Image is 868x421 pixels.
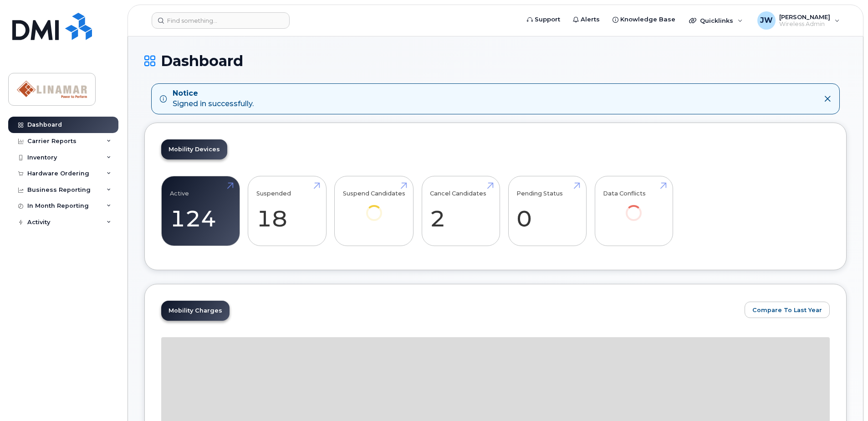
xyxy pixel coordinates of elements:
[161,139,227,159] a: Mobility Devices
[516,181,578,241] a: Pending Status 0
[144,53,847,69] h1: Dashboard
[161,301,230,321] a: Mobility Charges
[752,306,822,314] span: Compare To Last Year
[343,181,405,233] a: Suspend Candidates
[173,88,254,99] strong: Notice
[170,181,231,241] a: Active 124
[173,88,254,109] div: Signed in successfully.
[603,181,664,233] a: Data Conflicts
[430,181,491,241] a: Cancel Candidates 2
[256,181,318,241] a: Suspended 18
[745,302,830,318] button: Compare To Last Year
